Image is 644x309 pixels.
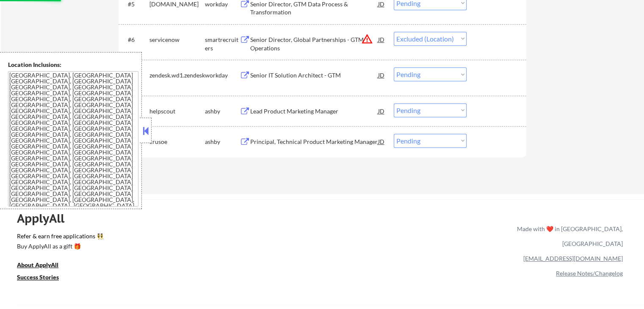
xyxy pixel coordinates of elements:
a: [EMAIL_ADDRESS][DOMAIN_NAME] [523,255,623,262]
div: ashby [205,107,240,116]
div: crusoe [149,138,205,146]
div: Location Inclusions: [8,61,138,69]
div: ApplyAll [17,211,74,226]
div: JD [377,32,386,47]
a: About ApplyAll [17,261,70,271]
div: #6 [128,36,143,44]
div: JD [377,67,386,83]
div: JD [377,134,386,149]
div: Senior Director, Global Partnerships - GTM Operations [250,36,378,52]
div: JD [377,103,386,119]
div: workday [205,71,240,80]
a: Refer & earn free applications 👯‍♀️ [17,233,340,242]
a: Buy ApplyAll as a gift 🎁 [17,242,102,253]
u: Success Stories [17,273,59,281]
div: Made with ❤️ in [GEOGRAPHIC_DATA], [GEOGRAPHIC_DATA] [514,221,623,251]
u: About ApplyAll [17,261,58,268]
a: Release Notes/Changelog [556,270,623,277]
button: warning_amber [361,33,373,45]
div: servicenow [149,36,205,44]
div: zendesk.wd1.zendesk [149,71,205,80]
div: Buy ApplyAll as a gift 🎁 [17,243,102,249]
div: Lead Product Marketing Manager [250,107,378,116]
a: Success Stories [17,273,70,284]
div: helpscout [149,107,205,116]
div: Senior IT Solution Architect - GTM [250,71,378,80]
div: smartrecruiters [205,36,240,52]
div: ashby [205,138,240,146]
div: Principal, Technical Product Marketing Manager [250,138,378,146]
